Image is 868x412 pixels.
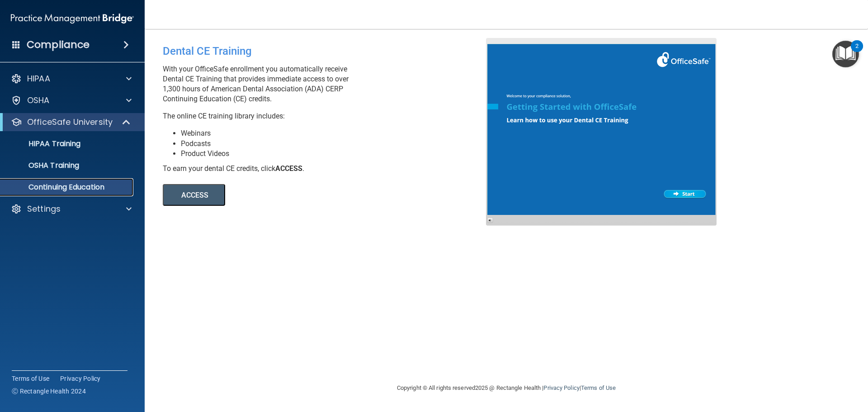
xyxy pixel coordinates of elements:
b: ACCESS [275,164,302,173]
a: OfficeSafe University [11,117,131,128]
li: Product Videos [181,149,493,159]
div: Dental CE Training [163,38,493,64]
a: Settings [11,204,132,214]
div: 2 [855,46,859,58]
div: To earn your dental CE credits, click . [163,164,493,174]
img: PMB logo [11,9,134,28]
div: Copyright © All rights reserved 2025 @ Rectangle Health | | [341,374,671,403]
li: Podcasts [181,139,493,149]
a: Privacy Policy [543,384,579,391]
h4: Compliance [27,38,90,51]
button: Open Resource Center, 2 new notifications [832,41,859,67]
button: ACCESS [163,184,225,206]
a: Privacy Policy [60,374,101,383]
a: Terms of Use [581,384,616,391]
a: OSHA [11,95,132,106]
li: Webinars [181,128,493,138]
a: Terms of Use [12,374,49,383]
p: HIPAA Training [6,139,80,148]
p: OSHA [27,95,50,106]
p: The online CE training library includes: [163,111,493,121]
a: ACCESS [163,192,410,199]
p: With your OfficeSafe enrollment you automatically receive Dental CE Training that provides immedi... [163,64,493,104]
p: Continuing Education [6,183,129,192]
a: HIPAA [11,73,132,84]
p: OSHA Training [6,161,79,170]
p: HIPAA [27,73,50,84]
span: Ⓒ Rectangle Health 2024 [12,387,86,396]
p: OfficeSafe University [27,117,113,128]
p: Settings [27,204,61,214]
